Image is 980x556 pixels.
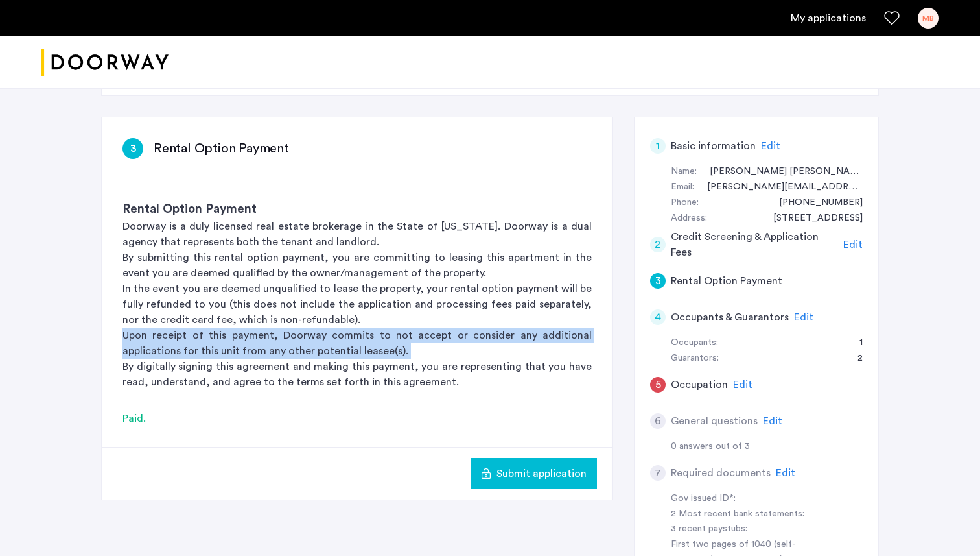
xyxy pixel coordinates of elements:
div: 1 [650,138,666,154]
div: 2 [650,237,666,252]
h3: Rental Option Payment [122,200,592,219]
p: Upon receipt of this payment, Doorway commits to not accept or consider any additional applicatio... [122,328,592,359]
div: Paid. [122,411,592,426]
span: Submit application [496,466,587,481]
img: logo [41,38,169,87]
div: Address: [671,211,707,226]
h5: Credit Screening & Application Fees [671,229,839,260]
div: Email: [671,180,694,195]
div: +16467014363 [766,195,863,211]
div: 6 [650,413,666,429]
span: Edit [776,468,795,478]
div: 3 [122,138,143,159]
div: Occupants: [671,335,718,351]
div: 0 answers out of 3 [671,439,863,455]
a: My application [791,10,866,26]
p: In the event you are deemed unqualified to lease the property, your rental option payment will be... [122,281,592,328]
span: Edit [763,416,782,426]
div: Phone: [671,195,699,211]
div: marley.e.brown@gmail.com [694,180,863,195]
div: Marley Brown [697,164,863,180]
p: By digitally signing this agreement and making this payment, you are representing that you have r... [122,359,592,390]
p: By submitting this rental option payment, you are committing to leasing this apartment in the eve... [122,250,592,281]
div: Gov issued ID*: [671,491,834,507]
span: Edit [733,380,752,390]
h5: Occupation [671,377,728,393]
div: Guarantors: [671,351,719,367]
a: Favorites [884,10,900,26]
span: Edit [794,312,813,322]
div: 7 [650,465,666,481]
h5: Rental Option Payment [671,273,782,289]
h3: Rental Option Payment [154,139,289,158]
div: 5 [650,377,666,393]
div: 1 [846,335,863,351]
a: Cazamio logo [41,38,169,87]
div: 41-42 24th Street, #514 [760,211,863,226]
h5: Required documents [671,465,771,481]
span: Edit [761,141,780,151]
p: Doorway is a duly licensed real estate brokerage in the State of [US_STATE]. Doorway is a dual ag... [122,219,592,250]
h5: Basic information [671,138,756,154]
h5: General questions [671,413,758,429]
div: Name: [671,164,697,180]
h5: Occupants & Guarantors [671,309,789,325]
div: 2 Most recent bank statements: [671,507,834,522]
span: Edit [843,239,863,250]
button: button [471,458,597,489]
div: MB [918,8,939,29]
div: 3 [650,273,666,289]
div: 3 recent paystubs: [671,522,834,537]
div: 4 [650,309,666,325]
div: 2 [845,351,863,367]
